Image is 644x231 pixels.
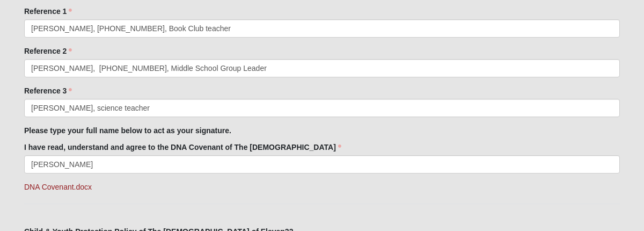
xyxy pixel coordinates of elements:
a: DNA Covenant.docx [24,183,92,191]
strong: Please type your full name below to act as your signature. [24,126,231,135]
label: Reference 2 [24,46,72,56]
label: I have read, understand and agree to the DNA Covenant of The [DEMOGRAPHIC_DATA] [24,142,341,153]
label: Reference 1 [24,6,72,17]
label: Reference 3 [24,85,72,96]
